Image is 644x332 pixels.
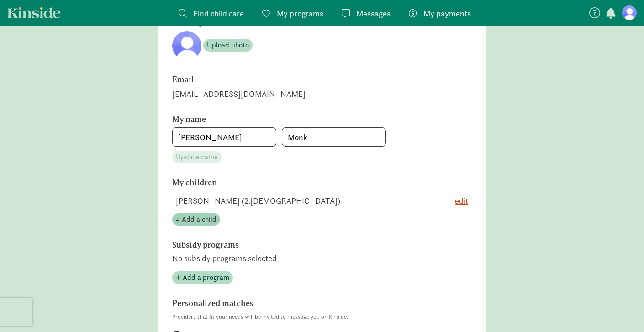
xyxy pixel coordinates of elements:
[176,214,216,225] span: + Add a child
[172,151,222,163] button: Update name
[277,7,323,20] span: My programs
[172,115,423,124] h6: My name
[207,40,249,51] span: Upload photo
[172,75,423,84] h6: Email
[203,39,253,52] button: Upload photo
[173,128,276,146] input: First name
[172,253,472,264] p: No subsidy programs selected
[172,178,423,187] h6: My children
[176,152,218,163] span: Update name
[193,7,244,20] span: Find child care
[7,7,61,18] a: Kinside
[172,18,423,27] h6: Profile photo
[172,299,423,308] h6: Personalized matches
[172,88,472,100] div: [EMAIL_ADDRESS][DOMAIN_NAME]
[172,191,426,211] td: [PERSON_NAME] (2.[DEMOGRAPHIC_DATA])
[172,240,423,249] h6: Subsidy programs
[172,311,472,322] p: Providers that fit your needs will be invited to message you on Kinside.
[183,272,229,283] span: Add a program
[455,195,468,207] button: edit
[356,7,391,20] span: Messages
[282,128,385,146] input: Last name
[172,213,220,226] button: + Add a child
[172,271,233,284] button: Add a program
[423,7,471,20] span: My payments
